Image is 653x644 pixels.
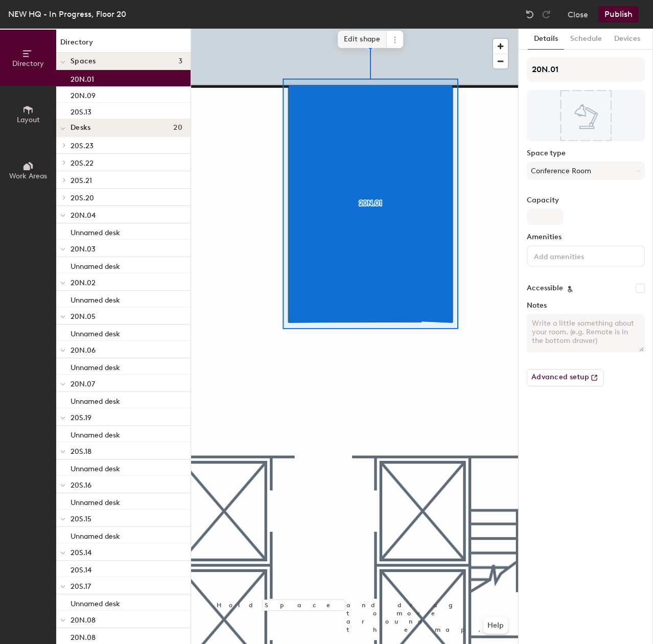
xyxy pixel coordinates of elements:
[71,225,120,237] p: Unnamed desk
[71,394,120,406] p: Unnamed desk
[71,563,91,574] p: 20S.14
[71,211,96,220] span: 20N.04
[525,9,535,19] img: Undo
[17,116,40,124] span: Layout
[9,172,47,180] span: Work Areas
[56,37,191,53] h1: Directory
[527,162,645,180] button: Conference Room
[71,279,96,287] span: 20N.02
[598,6,639,22] button: Publish
[527,284,563,292] label: Accessible
[541,9,551,19] img: Redo
[71,327,120,338] p: Unnamed desk
[71,245,96,254] span: 20N.03
[71,57,96,65] span: Spaces
[178,57,182,65] span: 3
[71,105,91,117] p: 20S.13
[608,29,646,50] button: Devices
[71,481,91,490] span: 20S.16
[8,8,126,20] div: NEW HQ - In Progress, Floor 20
[71,582,91,591] span: 20S.17
[71,259,120,271] p: Unnamed desk
[71,293,120,305] p: Unnamed desk
[483,617,508,634] button: Help
[71,413,91,422] span: 20S.19
[71,380,95,388] span: 20N.07
[71,462,120,473] p: Unnamed desk
[71,346,96,355] span: 20N.06
[532,249,624,262] input: Add amenities
[527,149,645,157] label: Space type
[71,159,94,168] span: 20S.22
[338,31,387,48] span: Edit shape
[568,6,588,22] button: Close
[71,548,91,557] span: 20S.14
[71,72,94,84] p: 20N.01
[528,29,564,50] button: Details
[71,447,91,456] span: 20S.18
[12,59,44,68] span: Directory
[564,29,608,50] button: Schedule
[527,90,645,141] img: The space named 20N.01
[527,196,645,204] label: Capacity
[71,176,92,185] span: 20S.21
[173,124,182,132] span: 20
[71,630,96,642] p: 20N.08
[71,596,120,608] p: Unnamed desk
[71,616,96,625] span: 20N.08
[71,529,120,541] p: Unnamed desk
[71,124,90,132] span: Desks
[71,495,120,507] p: Unnamed desk
[71,142,94,150] span: 20S.23
[71,312,96,321] span: 20N.05
[527,302,645,310] label: Notes
[527,369,604,386] button: Advanced setup
[71,88,96,100] p: 20N.09
[71,360,120,372] p: Unnamed desk
[527,233,645,241] label: Amenities
[71,194,94,202] span: 20S.20
[71,428,120,440] p: Unnamed desk
[71,515,91,523] span: 20S.15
